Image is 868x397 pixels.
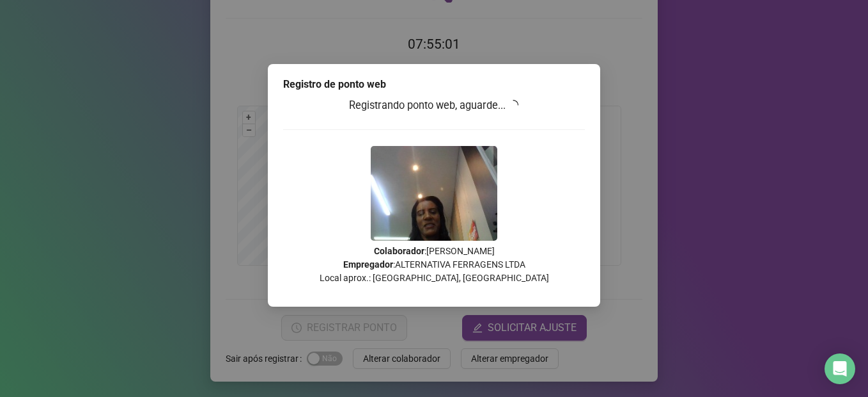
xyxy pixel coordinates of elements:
span: loading [508,99,520,111]
div: Open Intercom Messenger [825,353,855,384]
strong: Colaborador [374,246,424,256]
strong: Empregador [343,259,393,270]
img: Z [371,146,497,241]
h3: Registrando ponto web, aguarde... [283,97,585,114]
p: : [PERSON_NAME] : ALTERNATIVA FERRAGENS LTDA Local aprox.: [GEOGRAPHIC_DATA], [GEOGRAPHIC_DATA] [283,245,585,285]
div: Registro de ponto web [283,77,585,92]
